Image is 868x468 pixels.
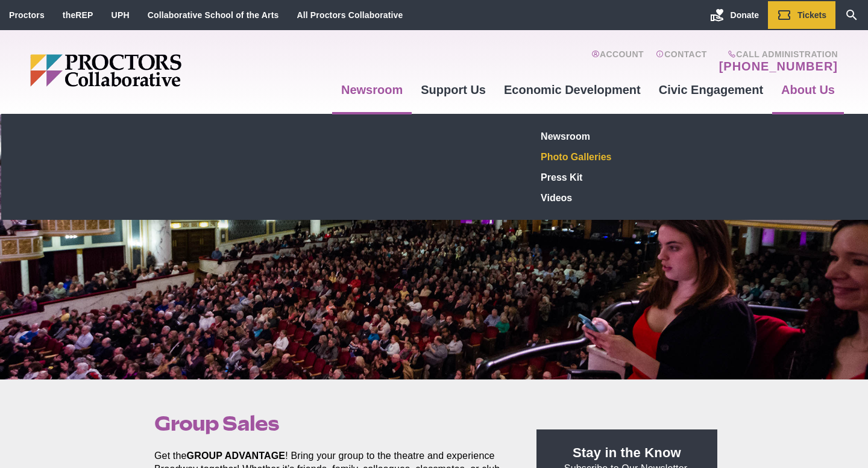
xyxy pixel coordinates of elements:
[656,49,707,73] a: Contact
[715,49,838,59] span: Call Administration
[701,1,768,29] a: Donate
[536,187,712,208] a: Videos
[768,1,835,29] a: Tickets
[573,445,681,460] strong: Stay in the Know
[536,146,712,167] a: Photo Galleries
[412,73,495,106] a: Support Us
[835,1,868,29] a: Search
[187,451,286,461] strong: GROUP ADVANTAGE
[297,10,403,20] a: All Proctors Collaborative
[148,10,279,20] a: Collaborative School of the Arts
[154,412,509,435] h1: Group Sales
[63,10,93,20] a: theREP
[495,73,650,106] a: Economic Development
[30,54,274,87] img: Proctors logo
[112,10,130,20] a: UPH
[719,59,838,73] a: [PHONE_NUMBER]
[591,49,644,73] a: Account
[536,126,712,146] a: Newsroom
[9,10,45,20] a: Proctors
[332,73,412,106] a: Newsroom
[536,167,712,187] a: Press Kit
[731,10,759,20] span: Donate
[772,73,844,106] a: About Us
[650,73,772,106] a: Civic Engagement
[797,10,826,20] span: Tickets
